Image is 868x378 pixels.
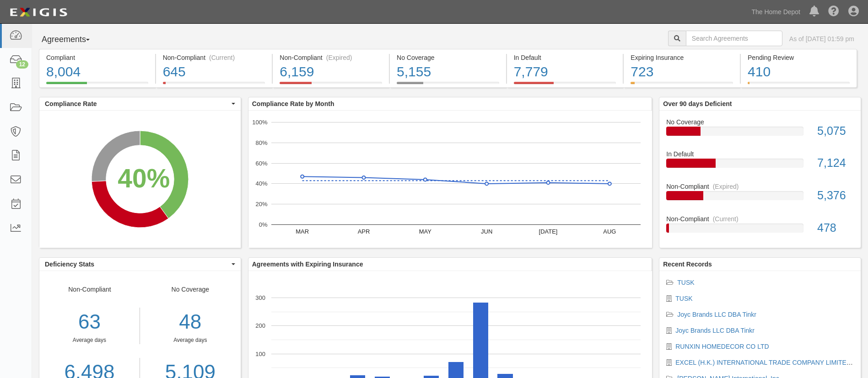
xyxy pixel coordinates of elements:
[39,111,241,248] svg: A chart.
[810,220,861,236] div: 478
[39,336,140,344] div: Average days
[248,111,652,248] svg: A chart.
[397,53,499,62] div: No Coverage
[713,182,739,191] div: (Expired)
[677,311,756,318] a: Joyc Brands LLC DBA Tinkr
[659,214,861,224] div: Non-Compliant
[631,62,733,82] div: 723
[390,82,506,89] a: No Coverage5,155
[631,53,733,62] div: Expiring Insurance
[666,149,854,182] a: In Default7,124
[663,100,732,107] b: Over 90 days Deficient
[789,34,854,43] div: As of [DATE] 01:59 pm
[255,160,267,166] text: 60%
[39,258,241,271] button: Deficiency Stats
[810,123,861,139] div: 5,075
[273,82,389,89] a: Non-Compliant(Expired)6,159
[39,82,155,89] a: Compliant8,004
[675,343,769,350] a: RUNXIN HOMEDECOR CO LTD
[280,62,382,82] div: 6,159
[666,214,854,240] a: Non-Compliant(Current)478
[255,201,267,208] text: 20%
[255,180,267,187] text: 40%
[539,228,557,235] text: [DATE]
[46,62,148,82] div: 8,004
[255,294,265,301] text: 300
[748,62,850,82] div: 410
[659,117,861,127] div: No Coverage
[659,182,861,191] div: Non-Compliant
[255,350,265,357] text: 100
[677,279,694,286] a: TUSK
[16,60,28,69] div: 12
[514,62,616,82] div: 7,779
[675,327,755,334] a: Joyc Brands LLC DBA Tinkr
[39,31,108,49] button: Agreements
[252,119,268,126] text: 100%
[39,97,241,110] button: Compliance Rate
[147,308,234,336] div: 48
[147,336,234,344] div: Average days
[675,295,692,302] a: TUSK
[603,228,616,235] text: AUG
[45,99,229,108] span: Compliance Rate
[747,3,805,21] a: The Home Depot
[7,4,70,21] img: logo-5460c22ac91f19d4615b14bd174203de0afe785f0fc80cf4dbbc73dc1793850b.png
[39,308,140,336] div: 63
[713,214,739,224] div: (Current)
[514,53,616,62] div: In Default
[666,117,854,150] a: No Coverage5,075
[357,228,370,235] text: APR
[296,228,309,235] text: MAR
[507,82,623,89] a: In Default7,779
[163,62,265,82] div: 645
[810,155,861,171] div: 7,124
[280,53,382,62] div: Non-Compliant (Expired)
[741,82,857,89] a: Pending Review410
[156,82,272,89] a: Non-Compliant(Current)645
[659,149,861,159] div: In Default
[748,53,850,62] div: Pending Review
[255,139,267,146] text: 80%
[252,100,334,107] b: Compliance Rate by Month
[46,53,148,62] div: Compliant
[259,221,267,228] text: 0%
[624,82,740,89] a: Expiring Insurance723
[419,228,431,235] text: MAY
[810,187,861,204] div: 5,376
[481,228,492,235] text: JUN
[663,261,712,268] b: Recent Records
[828,6,839,17] i: Help Center - Complianz
[686,31,782,46] input: Search Agreements
[397,62,499,82] div: 5,155
[209,53,235,62] div: (Current)
[252,261,363,268] b: Agreements with Expiring Insurance
[45,260,229,269] span: Deficiency Stats
[255,322,265,329] text: 200
[118,160,170,197] div: 40%
[666,182,854,214] a: Non-Compliant(Expired)5,376
[326,53,352,62] div: (Expired)
[163,53,265,62] div: Non-Compliant (Current)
